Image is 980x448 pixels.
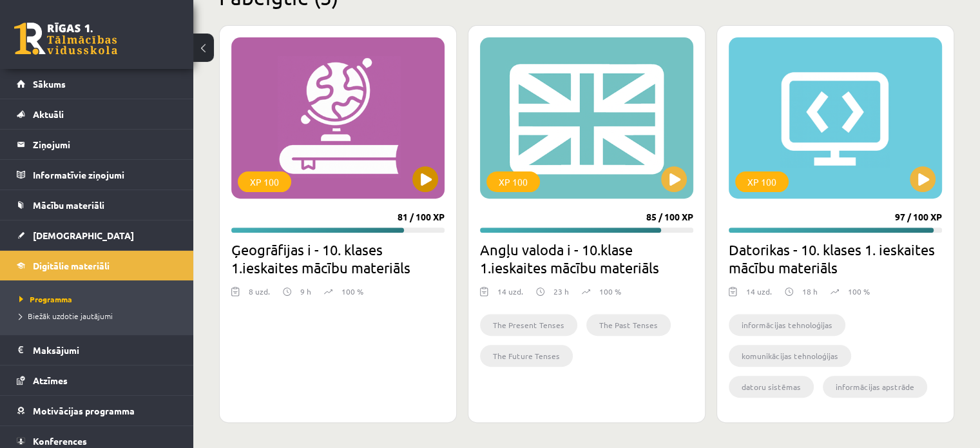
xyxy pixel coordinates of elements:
[33,335,177,365] legend: Maksājumi
[729,376,814,398] li: datoru sistēmas
[19,293,180,305] a: Programma
[17,396,177,425] a: Motivācijas programma
[33,108,64,120] span: Aktuāli
[300,286,311,297] p: 9 h
[735,171,789,192] div: XP 100
[480,345,573,367] li: The Future Tenses
[17,365,177,395] a: Atzīmes
[497,286,523,305] div: 14 uzd.
[249,286,270,305] div: 8 uzd.
[17,251,177,280] a: Digitālie materiāli
[729,314,845,336] li: informācijas tehnoloģijas
[17,69,177,99] a: Sākums
[480,240,693,277] h2: Angļu valoda i - 10.klase 1.ieskaites mācību materiāls
[19,311,113,321] span: Biežāk uzdotie jautājumi
[553,286,569,297] p: 23 h
[33,260,110,271] span: Digitālie materiāli
[33,375,68,386] span: Atzīmes
[586,314,671,336] li: The Past Tenses
[802,286,818,297] p: 18 h
[33,199,104,211] span: Mācību materiāli
[231,240,445,277] h2: Ģeogrāfijas i - 10. klases 1.ieskaites mācību materiāls
[480,314,577,336] li: The Present Tenses
[729,240,942,277] h2: Datorikas - 10. klases 1. ieskaites mācību materiāls
[17,220,177,250] a: [DEMOGRAPHIC_DATA]
[341,286,363,297] p: 100 %
[33,229,134,241] span: [DEMOGRAPHIC_DATA]
[33,78,66,90] span: Sākums
[17,99,177,129] a: Aktuāli
[19,294,72,304] span: Programma
[17,130,177,159] a: Ziņojumi
[848,286,870,297] p: 100 %
[33,130,177,159] legend: Ziņojumi
[238,171,291,192] div: XP 100
[19,310,180,322] a: Biežāk uzdotie jautājumi
[17,335,177,365] a: Maksājumi
[486,171,540,192] div: XP 100
[729,345,851,367] li: komunikācijas tehnoloģijas
[17,160,177,190] a: Informatīvie ziņojumi
[33,405,135,416] span: Motivācijas programma
[14,23,117,55] a: Rīgas 1. Tālmācības vidusskola
[746,286,772,305] div: 14 uzd.
[33,435,87,447] span: Konferences
[823,376,927,398] li: informācijas apstrāde
[33,160,177,190] legend: Informatīvie ziņojumi
[599,286,621,297] p: 100 %
[17,190,177,220] a: Mācību materiāli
